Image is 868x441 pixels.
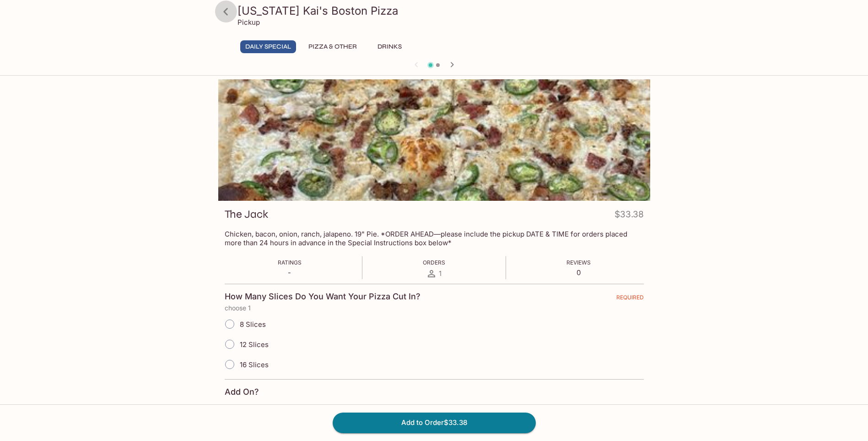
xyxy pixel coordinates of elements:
[616,294,644,304] span: REQUIRED
[237,4,647,18] h3: [US_STATE] Kai's Boston Pizza
[278,268,302,277] p: -
[225,207,268,221] h3: The Jack
[225,304,644,312] p: choose 1
[369,40,410,53] button: Drinks
[240,340,269,349] span: 12 Slices
[615,207,644,225] h4: $33.38
[566,259,591,266] span: Reviews
[333,413,536,433] button: Add to Order$33.38
[423,259,445,266] span: Orders
[225,230,644,247] p: Chicken, bacon, onion, ranch, jalapeno. 19" Pie. *ORDER AHEAD—please include the pickup DATE & TI...
[240,320,266,329] span: 8 Slices
[240,40,296,53] button: Daily Special
[237,18,260,27] p: Pickup
[225,387,259,397] h4: Add On?
[566,268,591,277] p: 0
[240,360,269,369] span: 16 Slices
[278,259,302,266] span: Ratings
[218,79,650,201] div: The Jack
[225,292,421,302] h4: How Many Slices Do You Want Your Pizza Cut In?
[303,40,362,53] button: Pizza & Other
[439,269,442,278] span: 1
